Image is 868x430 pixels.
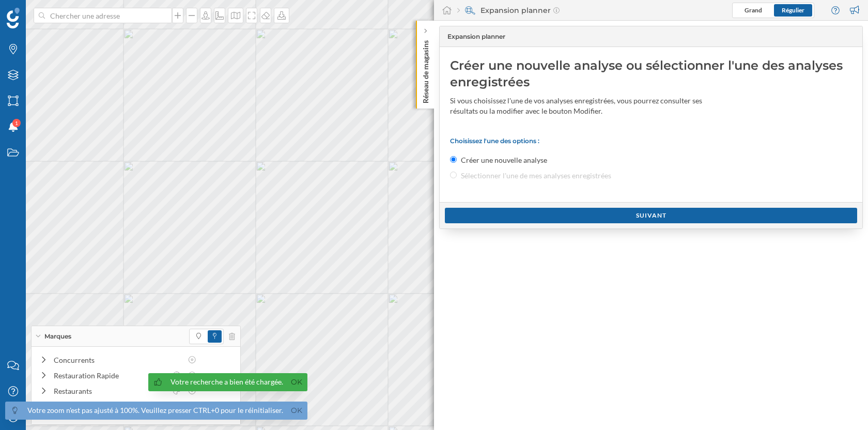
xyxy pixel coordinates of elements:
span: Marques [44,332,71,341]
span: Support [22,7,59,17]
div: Votre zoom n'est pas ajusté à 100%. Veuillez presser CTRL+0 pour le réinitialiser. [27,405,283,416]
p: Choisissez l'une des options : [450,137,852,145]
div: Votre recherche a bien été chargée. [171,377,283,387]
div: Si vous choisissez l'une de vos analyses enregistrées, vous pourrez consulter ses résultats ou la... [450,96,719,116]
div: Expansion planner [457,5,560,16]
img: search-areas.svg [465,5,475,16]
a: Ok [288,405,305,417]
img: Logo Geoblink [7,8,20,28]
p: Réseau de magasins [421,36,431,103]
a: Ok [288,376,305,388]
div: Concurrents [54,355,182,365]
span: 1 [15,118,18,128]
span: Grand [745,6,762,14]
span: Expansion planner [447,32,505,41]
div: Restauration Rapide [54,370,166,381]
div: Créer une nouvelle analyse ou sélectionner l'une des analyses enregistrées [450,57,852,90]
label: Créer une nouvelle analyse [461,155,547,165]
span: Régulier [782,6,804,14]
